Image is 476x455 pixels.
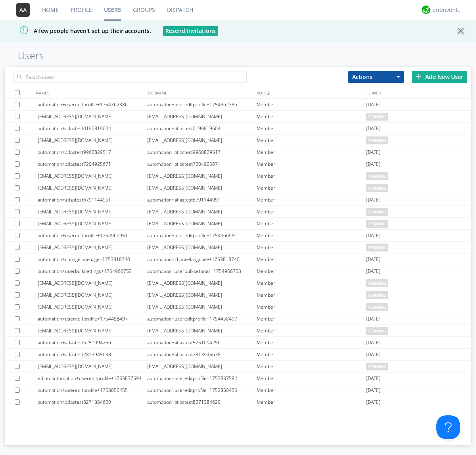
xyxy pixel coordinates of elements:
[147,349,257,360] div: automation+atlastest2813945638
[38,158,147,170] div: automation+atlastest7204925671
[147,301,257,313] div: [EMAIL_ADDRESS][DOMAIN_NAME]
[163,26,218,36] button: Resend Invitations
[38,384,147,396] div: automation+usereditprofile+1753850455
[147,384,257,396] div: automation+usereditprofile+1753850455
[38,325,147,336] div: [EMAIL_ADDRESS][DOMAIN_NAME]
[257,313,366,324] div: Member
[38,242,147,253] div: [EMAIL_ADDRESS][DOMAIN_NAME]
[5,99,471,111] a: automation+usereditprofile+1754362386automation+usereditprofile+1754362386Member[DATE]
[257,170,366,182] div: Member
[5,134,471,146] a: [EMAIL_ADDRESS][DOMAIN_NAME][EMAIL_ADDRESS][DOMAIN_NAME]Memberpending
[366,279,388,287] span: pending
[147,111,257,122] div: [EMAIL_ADDRESS][DOMAIN_NAME]
[5,242,471,253] a: [EMAIL_ADDRESS][DOMAIN_NAME][EMAIL_ADDRESS][DOMAIN_NAME]Memberpending
[257,134,366,146] div: Member
[257,301,366,313] div: Member
[257,158,366,170] div: Member
[144,87,255,98] div: USERNAME
[147,361,257,372] div: [EMAIL_ADDRESS][DOMAIN_NAME]
[257,361,366,372] div: Member
[257,349,366,360] div: Member
[38,218,147,229] div: [EMAIL_ADDRESS][DOMAIN_NAME]
[147,123,257,134] div: automation+atlastest0196819604
[38,337,147,348] div: automation+atlastest5251094256
[5,146,471,158] a: automation+atlastest9960829517automation+atlastest9960829517Member[DATE]
[257,396,366,408] div: Member
[257,265,366,277] div: Member
[257,372,366,384] div: Member
[257,230,366,241] div: Member
[38,170,147,182] div: [EMAIL_ADDRESS][DOMAIN_NAME]
[366,303,388,311] span: pending
[366,113,388,121] span: pending
[366,265,380,277] span: [DATE]
[366,313,380,325] span: [DATE]
[5,265,471,277] a: automation+userbulksettings+1754966753automation+userbulksettings+1754966753Member[DATE]
[257,218,366,229] div: Member
[38,372,147,384] div: editedautomation+usereditprofile+1753837594
[257,384,366,396] div: Member
[412,71,467,83] div: Add New User
[5,123,471,134] a: automation+atlastest0196819604automation+atlastest0196819604Member[DATE]
[6,27,151,35] span: A few people haven't set up their accounts.
[348,71,404,83] button: Actions
[366,158,380,170] span: [DATE]
[5,372,471,384] a: editedautomation+usereditprofile+1753837594automation+usereditprofile+1753837594Member[DATE]
[366,384,380,396] span: [DATE]
[366,146,380,158] span: [DATE]
[366,372,380,384] span: [DATE]
[38,289,147,301] div: [EMAIL_ADDRESS][DOMAIN_NAME]
[38,265,147,277] div: automation+userbulksettings+1754966753
[366,230,380,242] span: [DATE]
[366,220,388,228] span: pending
[38,146,147,158] div: automation+atlastest9960829517
[257,277,366,289] div: Member
[38,313,147,324] div: automation+usereditprofile+1754458497
[16,3,30,17] img: 373638.png
[366,136,388,144] span: pending
[257,194,366,205] div: Member
[147,325,257,336] div: [EMAIL_ADDRESS][DOMAIN_NAME]
[38,396,147,408] div: automation+atlastest8271384620
[257,289,366,301] div: Member
[436,415,460,439] iframe: Toggle Customer Support
[257,242,366,253] div: Member
[147,253,257,265] div: automation+changelanguage+1753818740
[257,253,366,265] div: Member
[5,361,471,372] a: [EMAIL_ADDRESS][DOMAIN_NAME][EMAIL_ADDRESS][DOMAIN_NAME]Memberpending
[5,194,471,206] a: automation+atlastest6791144951automation+atlastest6791144951Member[DATE]
[257,182,366,194] div: Member
[257,99,366,110] div: Member
[366,253,380,265] span: [DATE]
[38,301,147,313] div: [EMAIL_ADDRESS][DOMAIN_NAME]
[5,182,471,194] a: [EMAIL_ADDRESS][DOMAIN_NAME][EMAIL_ADDRESS][DOMAIN_NAME]Memberpending
[5,384,471,396] a: automation+usereditprofile+1753850455automation+usereditprofile+1753850455Member[DATE]
[147,265,257,277] div: automation+userbulksettings+1754966753
[147,289,257,301] div: [EMAIL_ADDRESS][DOMAIN_NAME]
[5,289,471,301] a: [EMAIL_ADDRESS][DOMAIN_NAME][EMAIL_ADDRESS][DOMAIN_NAME]Memberpending
[38,194,147,205] div: automation+atlastest6791144951
[257,111,366,122] div: Member
[34,87,144,98] div: NAMES
[38,349,147,360] div: automation+atlastest2813945638
[38,182,147,194] div: [EMAIL_ADDRESS][DOMAIN_NAME]
[147,170,257,182] div: [EMAIL_ADDRESS][DOMAIN_NAME]
[257,146,366,158] div: Member
[147,99,257,110] div: automation+usereditprofile+1754362386
[366,208,388,216] span: pending
[416,74,421,79] img: plus.svg
[5,218,471,230] a: [EMAIL_ADDRESS][DOMAIN_NAME][EMAIL_ADDRESS][DOMAIN_NAME]Memberpending
[5,111,471,123] a: [EMAIL_ADDRESS][DOMAIN_NAME][EMAIL_ADDRESS][DOMAIN_NAME]Memberpending
[5,325,471,337] a: [EMAIL_ADDRESS][DOMAIN_NAME][EMAIL_ADDRESS][DOMAIN_NAME]Memberpending
[147,396,257,408] div: automation+atlastest8271384620
[366,349,380,361] span: [DATE]
[5,230,471,242] a: automation+usereditprofile+1754966951automation+usereditprofile+1754966951Member[DATE]
[38,230,147,241] div: automation+usereditprofile+1754966951
[38,99,147,110] div: automation+usereditprofile+1754362386
[257,325,366,336] div: Member
[366,123,380,134] span: [DATE]
[147,146,257,158] div: automation+atlastest9960829517
[366,172,388,180] span: pending
[257,337,366,348] div: Member
[5,158,471,170] a: automation+atlastest7204925671automation+atlastest7204925671Member[DATE]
